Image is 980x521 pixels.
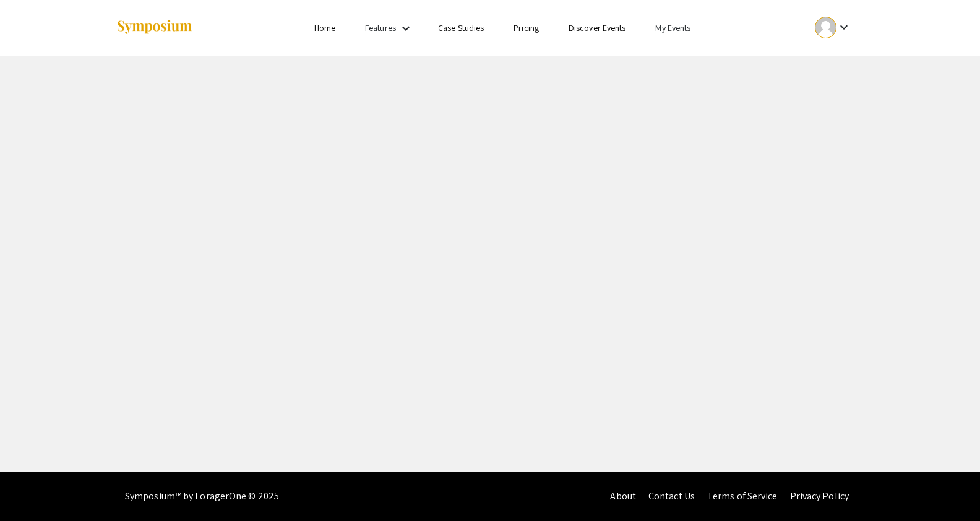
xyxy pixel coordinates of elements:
[790,489,849,502] a: Privacy Policy
[707,489,778,502] a: Terms of Service
[398,21,413,36] mat-icon: Expand Features list
[438,22,484,33] a: Case Studies
[610,489,636,502] a: About
[116,19,193,36] img: Symposium by ForagerOne
[648,489,695,502] a: Contact Us
[655,22,690,33] a: My Events
[836,20,851,35] mat-icon: Expand account dropdown
[365,22,396,33] a: Features
[125,472,279,521] div: Symposium™ by ForagerOne © 2025
[569,22,626,33] a: Discover Events
[802,14,864,41] button: Expand account dropdown
[314,22,335,33] a: Home
[514,22,539,33] a: Pricing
